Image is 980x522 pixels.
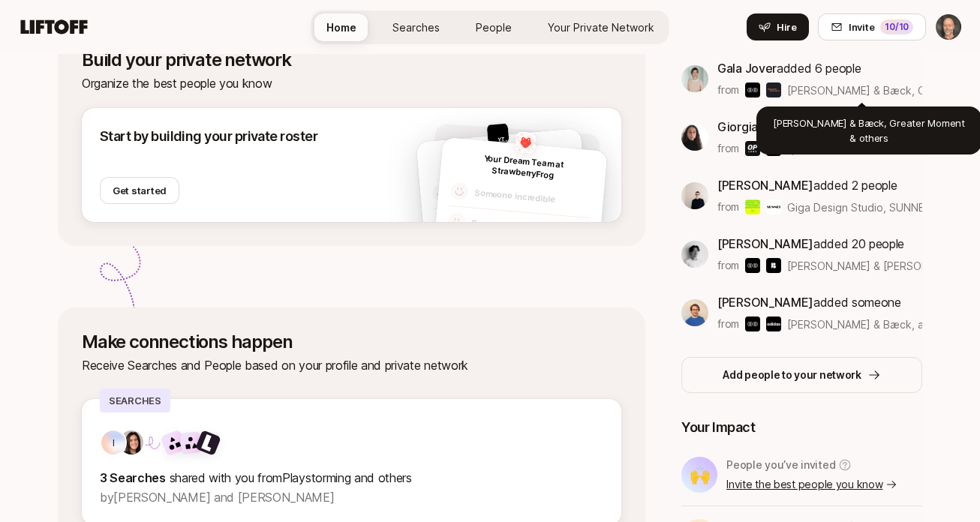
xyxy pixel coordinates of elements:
span: [PERSON_NAME] & Bæck, adidas & others [787,316,922,332]
span: Your Dream Team at StrawberryFrog [483,153,564,181]
span: shared with you from Playstorming and others [170,470,412,485]
p: People you’ve invited [726,456,835,474]
button: Invite10/10 [818,13,926,40]
img: default-avatar.svg [431,183,451,202]
p: Make connections happen [82,331,621,352]
span: Giga Design Studio, SUNNEI & others [787,201,972,214]
span: Your Private Network [548,21,654,34]
p: Add people to your network [723,366,861,384]
img: default-avatar.svg [447,212,467,232]
img: Bravoure [766,258,781,273]
img: Jarrod Bull [936,14,961,40]
p: Someone incredible [474,186,592,210]
a: People [464,13,524,41]
p: I [113,438,115,448]
img: 7d7d38aa_faef_4d4f_9f70_cc1ec51e213b.jpg [681,182,708,209]
p: from [717,256,739,274]
img: ACg8ocKhcGRvChYzWN2dihFRyxedT7mU-5ndcsMXykEoNcm4V62MVdan=s160-c [681,65,708,92]
p: from [717,81,739,99]
img: Greater Moment [766,82,781,97]
strong: 3 Searches [100,470,166,485]
p: Your Impact [681,417,922,438]
a: Home [314,13,368,41]
img: a579f106_4e8b_4f4a_b773_2cfb24cac0d9.jpg [681,124,708,151]
img: c1ae9ffb_e4d0_4ab4_9b28_bad5343bd576.jpg [514,131,537,154]
img: Bakken & Bæck [745,258,760,273]
img: e0aef68d_5373_453c_90d4_626ef101de53.jpg [487,122,510,145]
p: added someone [717,292,922,312]
p: added 6 people [717,58,922,78]
img: default-avatar.svg [450,181,470,201]
span: [PERSON_NAME] [717,178,813,193]
img: Bakken & Bæck [745,316,760,331]
button: Get started [100,177,179,204]
p: Build your private network [82,49,621,70]
p: added 2 people [717,175,922,195]
span: Giorgia Orlandelli [717,119,813,134]
span: Home [326,21,356,34]
span: Gala Jover [717,61,777,76]
button: Hire [747,13,809,40]
p: Organize the best people you know [82,73,621,93]
p: from [717,139,739,157]
a: Your Private Network [536,13,666,41]
button: Jarrod Bull [935,13,962,40]
span: [PERSON_NAME] [717,295,813,310]
img: ACg8ocLuO8qwHnfcMAh8zEYnM3FCe90uBYJzurk_xwVZDpcmC3j02Fm2=s160-c [681,241,708,268]
span: [PERSON_NAME] [717,236,813,251]
img: SUNNEI [766,199,781,214]
img: eaae7f28_b778_401c_bb10_6b4e6fc7b5ef.jpg [681,299,708,326]
img: Liftoff [195,429,221,455]
span: Invite [849,19,874,34]
img: - [745,141,760,156]
p: Start by building your private roster [100,126,317,147]
p: from [717,315,739,333]
p: Invite the best people you know [726,475,897,493]
p: from [717,198,739,216]
img: Bakken & Bæck [745,82,760,97]
img: Giga Design Studio [745,199,760,214]
a: Searches [380,13,452,41]
span: Searches [392,21,440,34]
div: 🙌 [681,457,717,493]
span: Hire [777,19,797,34]
div: 10 /10 [880,19,913,34]
p: Searches [100,388,170,412]
p: added 20 people [717,234,922,253]
p: by [PERSON_NAME] and [PERSON_NAME] [100,487,603,507]
p: added someone [717,117,922,136]
button: Add people to your network [681,357,922,393]
p: Receive Searches and People based on your profile and private network [82,355,621,375]
img: adidas [766,316,781,331]
img: 71d7b91d_d7cb_43b4_a7ea_a9b2f2cc6e03.jpg [119,430,143,454]
span: People [476,21,512,34]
